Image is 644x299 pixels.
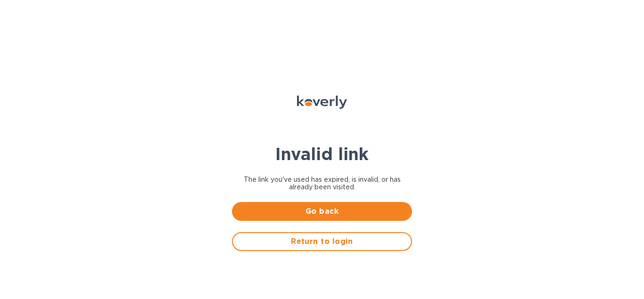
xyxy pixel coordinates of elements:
[239,206,405,217] span: Go back
[297,96,347,109] img: Koverly
[232,176,412,191] span: The link you've used has expired, is invalid, or has already been visited.
[275,144,369,164] b: Invalid link
[232,202,412,221] button: Go back
[240,236,404,247] span: Return to login
[232,232,412,251] button: Return to login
